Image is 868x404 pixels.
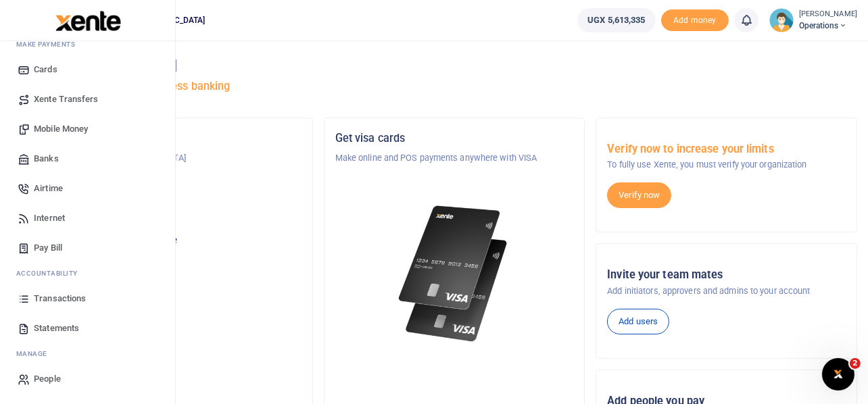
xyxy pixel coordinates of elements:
[34,322,79,335] span: Statements
[63,132,302,145] h5: Organization
[34,241,62,255] span: Pay Bill
[55,11,121,31] img: logo-large
[34,292,86,305] span: Transactions
[572,8,660,32] li: Wallet ballance
[11,55,164,84] a: Cards
[34,152,59,166] span: Banks
[34,372,61,386] span: People
[34,182,63,195] span: Airtime
[822,358,854,390] iframe: Intercom live chat
[661,14,729,24] a: Add money
[607,309,669,334] a: Add users
[11,144,164,174] a: Banks
[661,9,729,32] span: Add money
[11,284,164,313] a: Transactions
[11,233,164,263] a: Pay Bill
[51,80,857,93] h5: Welcome to better business banking
[607,268,846,282] h5: Invite your team mates
[799,9,857,20] small: [PERSON_NAME]
[769,8,794,32] img: profile-user
[799,20,857,32] span: Operations
[34,122,88,136] span: Mobile Money
[23,349,48,359] span: anage
[335,132,574,145] h5: Get visa cards
[607,143,846,156] h5: Verify now to increase your limits
[11,34,164,55] li: M
[11,364,164,394] a: People
[26,268,78,278] span: countability
[11,114,164,144] a: Mobile Money
[63,151,302,165] p: NURTURE [GEOGRAPHIC_DATA]
[63,184,302,197] h5: Account
[769,8,857,32] a: profile-user [PERSON_NAME] Operations
[34,211,65,225] span: Internet
[63,204,302,218] p: Operations
[63,251,302,264] h5: UGX 5,613,335
[51,58,857,73] h4: Hello [PERSON_NAME]
[54,15,121,25] a: logo-small logo-large logo-large
[34,93,99,106] span: Xente Transfers
[661,9,729,32] li: Toup your wallet
[607,158,846,172] p: To fully use Xente, you must verify your organization
[335,151,574,165] p: Make online and POS payments anywhere with VISA
[11,174,164,203] a: Airtime
[395,197,514,351] img: xente-_physical_cards.png
[11,313,164,343] a: Statements
[607,182,671,208] a: Verify now
[11,84,164,114] a: Xente Transfers
[577,8,655,32] a: UGX 5,613,335
[607,284,846,298] p: Add initiators, approvers and admins to your account
[63,234,302,247] p: Your current account balance
[23,39,76,49] span: ake Payments
[34,63,57,76] span: Cards
[587,14,645,27] span: UGX 5,613,335
[850,358,861,369] span: 2
[11,343,164,364] li: M
[11,263,164,284] li: Ac
[11,203,164,233] a: Internet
